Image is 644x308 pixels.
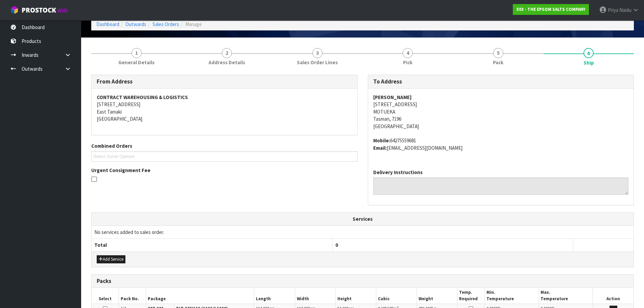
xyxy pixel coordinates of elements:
[312,48,323,58] span: 3
[373,94,412,100] strong: [PERSON_NAME]
[91,142,132,149] label: Combined Orders
[152,21,179,27] a: Sales Orders
[118,59,154,66] span: General Details
[97,278,628,284] h3: Packs
[295,288,335,304] th: Width
[91,167,150,174] label: Urgent Consignment Fee
[92,226,634,238] td: No services added to sales order.
[10,6,19,14] img: cube-alt.png
[373,94,629,130] address: [STREET_ADDRESS] MOTUEKA Tasman, 7196 [GEOGRAPHIC_DATA]
[619,7,631,13] span: Naidu
[96,21,119,27] a: Dashboard
[97,78,352,85] h3: From Address
[583,59,594,66] span: Ship
[335,242,338,248] span: 0
[457,288,484,304] th: Temp. Required
[119,288,146,304] th: Pack No.
[125,21,146,27] a: Outwards
[403,48,413,58] span: 4
[335,288,376,304] th: Height
[373,145,387,151] strong: email
[493,59,503,66] span: Pack
[493,48,503,58] span: 5
[97,255,125,263] button: Add Service
[92,239,332,252] th: Total
[254,288,295,304] th: Length
[484,288,539,304] th: Min. Temperature
[373,137,390,144] strong: mobile
[97,94,188,100] strong: CONTRACT WAREHOUSING & LOGISTICS
[539,288,593,304] th: Max. Temperature
[513,4,589,15] a: E03 - THE EPSOM SALTS COMPANY
[373,169,423,176] label: Delivery Instructions
[57,7,68,14] small: WMS
[209,59,245,66] span: Address Details
[417,288,457,304] th: Weight
[608,7,618,13] span: Priya
[583,48,594,58] span: 6
[222,48,232,58] span: 2
[132,48,142,58] span: 1
[403,59,412,66] span: Pick
[92,213,634,226] th: Services
[146,288,254,304] th: Package
[593,288,634,304] th: Action
[92,288,119,304] th: Select
[297,59,338,66] span: Sales Order Lines
[373,78,629,85] h3: To Address
[517,6,585,12] strong: E03 - THE EPSOM SALTS COMPANY
[185,21,202,27] span: Manage
[376,288,417,304] th: Cubic
[373,137,629,151] address: 64275559681 [EMAIL_ADDRESS][DOMAIN_NAME]
[97,94,352,123] address: [STREET_ADDRESS] East Tamaki [GEOGRAPHIC_DATA]
[22,6,56,15] span: ProStock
